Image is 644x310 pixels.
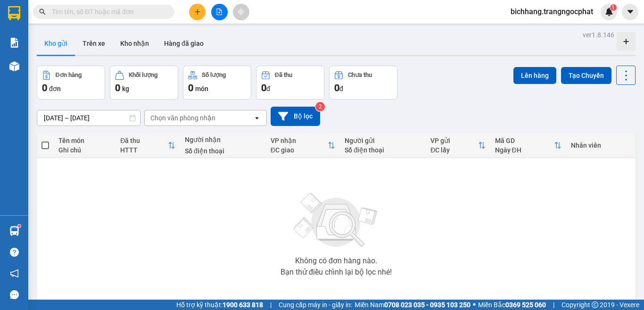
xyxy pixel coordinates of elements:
[281,268,392,276] div: Bạn thử điều chỉnh lại bộ lọc nhé!
[8,6,20,20] img: logo-vxr
[495,146,554,154] div: Ngày ĐH
[495,137,554,144] div: Mã GD
[345,137,421,144] div: Người gửi
[345,146,421,154] div: Số điện thoại
[256,66,324,100] button: Đã thu0đ
[195,85,208,92] span: món
[315,102,325,111] sup: 2
[216,8,223,15] span: file-add
[183,66,251,100] button: Số lượng0món
[289,187,383,253] img: svg+xml;base64,PHN2ZyBjbGFzcz0ibGlzdC1wbHVnX19zdmciIHhtbG5zPSJodHRwOi8vd3d3LnczLm9yZy8yMDAwL3N2Zy...
[188,82,193,93] span: 0
[266,133,340,158] th: Toggle SortBy
[194,8,201,15] span: plus
[37,66,105,100] button: Đơn hàng0đơn
[42,82,47,93] span: 0
[430,146,478,154] div: ĐC lấy
[271,146,328,154] div: ĐC giao
[253,114,261,122] svg: open
[505,301,546,309] strong: 0369 525 060
[334,82,339,93] span: 0
[9,226,19,236] img: warehouse-icon
[513,67,556,84] button: Lên hàng
[430,137,478,144] div: VP gửi
[329,66,397,100] button: Chưa thu0đ
[37,110,140,126] input: Select a date range.
[9,38,19,48] img: solution-icon
[110,66,178,100] button: Khối lượng0kg
[39,8,46,15] span: search
[10,290,19,299] span: message
[348,72,372,78] div: Chưa thu
[120,137,168,144] div: Đã thu
[626,8,635,16] span: caret-down
[157,32,211,55] button: Hàng đã giao
[189,4,206,20] button: plus
[238,8,244,15] span: aim
[10,269,19,278] span: notification
[52,7,163,17] input: Tìm tên, số ĐT hoặc mã đơn
[478,300,546,310] span: Miền Bắc
[473,303,476,307] span: ⚪️
[266,85,270,92] span: đ
[426,133,490,158] th: Toggle SortBy
[622,4,638,20] button: caret-down
[611,4,615,11] span: 1
[592,302,598,308] span: copyright
[384,301,471,309] strong: 0708 023 035 - 0935 103 250
[129,72,157,78] div: Khối lượng
[571,142,631,149] div: Nhân viên
[233,4,249,20] button: aim
[275,72,292,78] div: Đã thu
[270,300,272,310] span: |
[610,4,617,11] sup: 1
[122,85,129,92] span: kg
[605,8,613,16] img: icon-new-feature
[115,82,120,93] span: 0
[295,257,377,265] div: Không có đơn hàng nào.
[37,32,75,55] button: Kho gửi
[223,301,263,309] strong: 1900 633 818
[176,300,263,310] span: Hỗ trợ kỹ thuật:
[75,32,113,55] button: Trên xe
[185,147,261,155] div: Số điện thoại
[116,133,180,158] th: Toggle SortBy
[150,113,215,123] div: Chọn văn phòng nhận
[10,248,19,257] span: question-circle
[490,133,566,158] th: Toggle SortBy
[339,85,343,92] span: đ
[113,32,157,55] button: Kho nhận
[503,6,601,17] span: bichhang.trangngocphat
[202,72,226,78] div: Số lượng
[553,300,554,310] span: |
[211,4,228,20] button: file-add
[355,300,471,310] span: Miền Nam
[56,72,82,78] div: Đơn hàng
[261,82,266,93] span: 0
[58,146,111,154] div: Ghi chú
[271,137,328,144] div: VP nhận
[58,137,111,144] div: Tên món
[185,136,261,143] div: Người nhận
[583,30,614,40] div: ver 1.8.146
[49,85,61,92] span: đơn
[279,300,352,310] span: Cung cấp máy in - giấy in:
[561,67,611,84] button: Tạo Chuyến
[271,107,320,126] button: Bộ lọc
[120,146,168,154] div: HTTT
[617,32,636,51] div: Tạo kho hàng mới
[18,225,21,227] sup: 1
[9,61,19,71] img: warehouse-icon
